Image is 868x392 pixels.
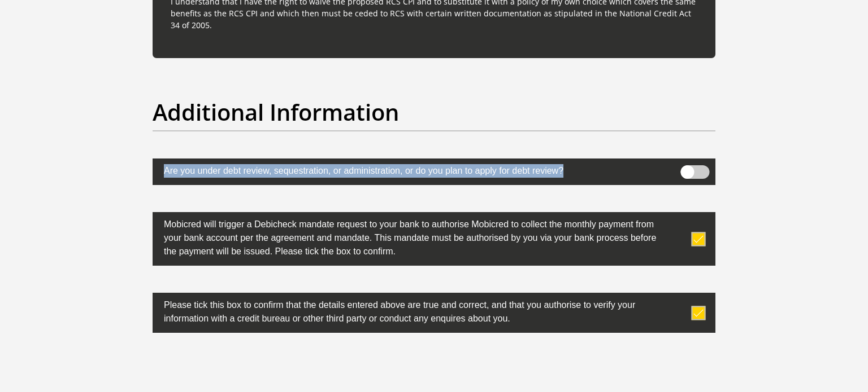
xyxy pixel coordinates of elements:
[153,99,715,126] h2: Additional Information
[153,212,659,261] label: Mobicred will trigger a Debicheck mandate request to your bank to authorise Mobicred to collect t...
[153,158,659,180] label: Are you under debt review, sequestration, or administration, or do you plan to apply for debt rev...
[153,293,659,328] label: Please tick this box to confirm that the details entered above are true and correct, and that you...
